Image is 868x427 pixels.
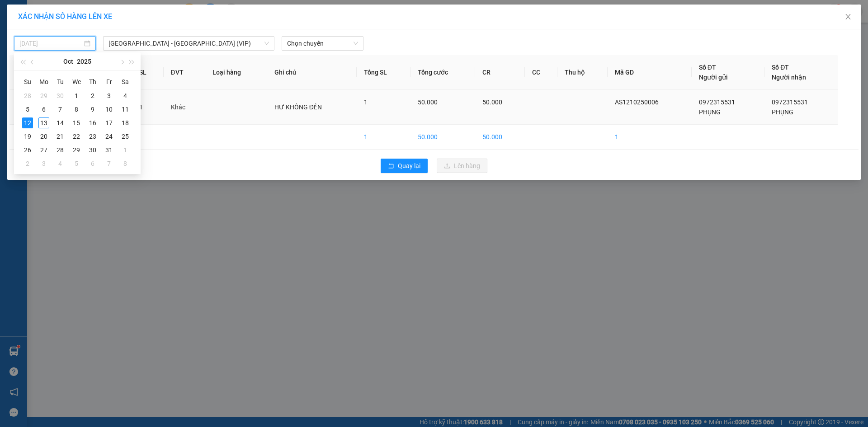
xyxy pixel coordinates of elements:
div: 7 [104,158,114,169]
td: 50.000 [475,125,525,150]
button: uploadLên hàng [437,159,487,173]
th: Su [19,75,36,89]
button: Close [835,5,861,30]
div: 14 [55,117,66,128]
span: 0972315531 [699,99,735,106]
td: 2025-10-24 [101,130,117,143]
div: 8 [71,104,82,115]
td: 2025-11-06 [85,157,101,170]
td: 2025-10-13 [36,116,52,130]
span: Số ĐT [772,64,789,71]
div: 30 [55,90,66,101]
span: Chọn chuyến [287,37,358,50]
div: 6 [38,104,49,115]
div: 18 [120,117,131,128]
div: 20 [38,131,49,142]
td: 1 [9,90,47,125]
span: HƯ KHÔNG ĐỀN [274,103,322,111]
div: 30 [87,145,98,155]
span: 1 [364,99,368,106]
td: 2025-10-06 [36,103,52,116]
td: 2025-10-27 [36,143,52,157]
div: 9 [87,104,98,115]
td: 2025-11-03 [36,157,52,170]
td: Khác [164,90,205,125]
div: 4 [120,90,131,101]
span: down [264,41,269,46]
td: 2025-10-16 [85,116,101,130]
td: 2025-10-03 [101,89,117,103]
td: 2025-09-29 [36,89,52,103]
span: Quay lại [398,161,420,171]
td: 2025-10-21 [52,130,68,143]
td: 2025-10-12 [19,116,36,130]
td: 2025-10-04 [117,89,133,103]
th: STT [9,55,47,90]
th: SL [132,55,163,90]
span: 50.000 [482,99,502,106]
div: 29 [38,90,49,101]
div: 7 [55,104,66,115]
th: CR [475,55,525,90]
span: 0972315531 [772,99,808,106]
th: ĐVT [164,55,205,90]
td: 2025-09-30 [52,89,68,103]
th: Tổng cước [410,55,475,90]
td: 2025-10-26 [19,143,36,157]
span: Người gửi [699,74,728,81]
div: 27 [38,145,49,155]
div: 1 [120,145,131,155]
div: 2 [22,158,33,169]
td: 2025-10-25 [117,130,133,143]
span: 1 [139,103,143,111]
div: 11 [120,104,131,115]
div: 6 [87,158,98,169]
td: 2025-11-07 [101,157,117,170]
input: 12/10/2025 [19,38,82,48]
td: 2025-10-09 [85,103,101,116]
td: 2025-11-02 [19,157,36,170]
td: 2025-10-14 [52,116,68,130]
div: 13 [38,117,49,128]
div: 10 [104,104,114,115]
th: Tu [52,75,68,89]
span: PHỤNG [772,108,793,116]
th: Th [85,75,101,89]
div: 17 [104,117,114,128]
td: 2025-10-18 [117,116,133,130]
td: 2025-10-30 [85,143,101,157]
th: Loại hàng [205,55,267,90]
span: PHỤNG [699,108,721,116]
th: Tổng SL [357,55,411,90]
th: Thu hộ [557,55,608,90]
td: 1 [357,125,411,150]
div: 31 [104,145,114,155]
div: 21 [55,131,66,142]
span: close [844,13,852,20]
td: 2025-11-08 [117,157,133,170]
td: 2025-10-05 [19,103,36,116]
th: Ghi chú [267,55,357,90]
span: XÁC NHẬN SỐ HÀNG LÊN XE [18,12,112,21]
td: 2025-10-20 [36,130,52,143]
td: 2025-10-01 [68,89,85,103]
div: 28 [22,90,33,101]
th: Fr [101,75,117,89]
td: 2025-10-02 [85,89,101,103]
th: Mo [36,75,52,89]
div: 12 [22,117,33,128]
span: rollback [388,163,394,170]
td: 2025-10-19 [19,130,36,143]
div: 26 [22,145,33,155]
td: 2025-10-15 [68,116,85,130]
td: 2025-11-04 [52,157,68,170]
th: CC [525,55,557,90]
td: 2025-10-08 [68,103,85,116]
div: 3 [104,90,114,101]
span: Người nhận [772,74,806,81]
div: 5 [71,158,82,169]
td: 2025-10-28 [52,143,68,157]
button: 2025 [77,52,91,70]
div: 23 [87,131,98,142]
td: 2025-10-31 [101,143,117,157]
